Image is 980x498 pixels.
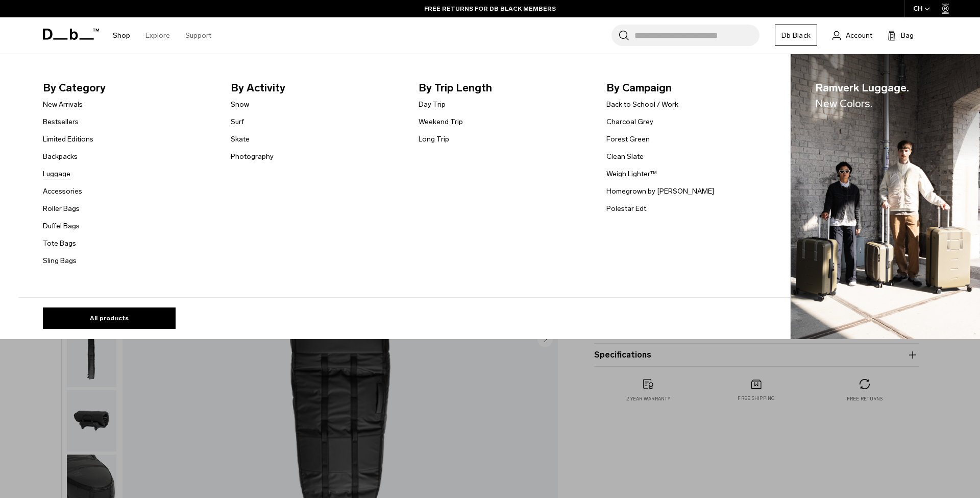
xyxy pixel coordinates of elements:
[231,116,244,127] a: Surf
[815,97,872,110] span: New Colors.
[419,99,446,110] a: Day Trip
[231,151,274,162] a: Photography
[185,17,211,54] a: Support
[424,4,556,13] a: FREE RETURNS FOR DB BLACK MEMBERS
[606,203,648,214] a: Polestar Edt.
[43,169,70,179] a: Luggage
[43,203,80,214] a: Roller Bags
[145,17,170,54] a: Explore
[606,134,650,145] a: Forest Green
[43,151,78,162] a: Backpacks
[606,186,714,197] a: Homegrown by [PERSON_NAME]
[43,307,176,329] a: All products
[43,255,77,266] a: Sling Bags
[606,80,778,96] span: By Campaign
[43,116,79,127] a: Bestsellers
[43,134,93,145] a: Limited Editions
[105,17,219,54] nav: Main Navigation
[606,116,653,127] a: Charcoal Grey
[901,30,914,41] span: Bag
[815,80,909,112] span: Ramverk Luggage.
[832,29,872,41] a: Account
[43,99,83,110] a: New Arrivals
[791,54,980,340] a: Ramverk Luggage.New Colors. Db
[846,30,872,41] span: Account
[606,99,678,110] a: Back to School / Work
[43,238,76,249] a: Tote Bags
[419,134,449,145] a: Long Trip
[606,151,644,162] a: Clean Slate
[606,169,657,179] a: Weigh Lighter™
[231,99,249,110] a: Snow
[231,134,250,145] a: Skate
[113,17,130,54] a: Shop
[231,80,402,96] span: By Activity
[775,25,817,46] a: Db Black
[791,54,980,340] img: Db
[43,80,214,96] span: By Category
[419,116,463,127] a: Weekend Trip
[43,186,82,197] a: Accessories
[43,221,80,231] a: Duffel Bags
[888,29,914,41] button: Bag
[419,80,590,96] span: By Trip Length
